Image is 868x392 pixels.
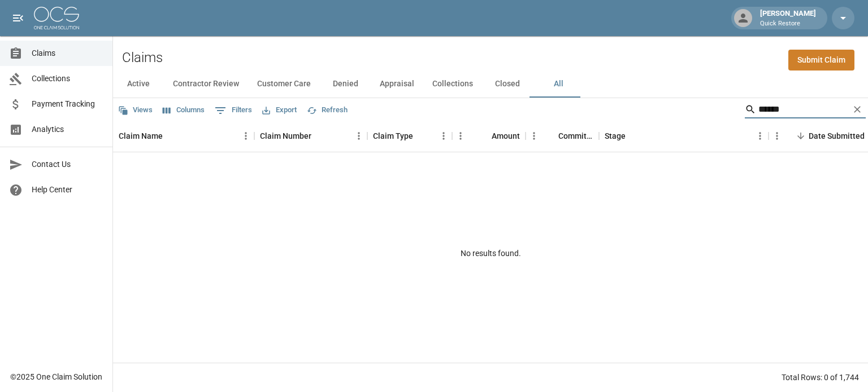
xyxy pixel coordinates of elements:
[533,71,584,98] button: All
[413,128,429,144] button: Sort
[482,71,533,98] button: Closed
[367,120,452,152] div: Claim Type
[113,152,868,354] div: No results found.
[32,73,103,85] span: Collections
[248,71,320,98] button: Customer Care
[260,120,311,152] div: Claim Number
[32,98,103,110] span: Payment Tracking
[115,102,155,119] button: Views
[435,127,452,144] button: Menu
[756,8,821,28] div: [PERSON_NAME]
[10,371,102,382] div: © 2025 One Claim Solution
[320,71,371,98] button: Denied
[113,71,164,98] button: Active
[122,50,163,66] h2: Claims
[32,124,103,135] span: Analytics
[599,120,769,152] div: Stage
[160,102,207,119] button: Select columns
[769,127,785,144] button: Menu
[34,7,79,29] img: ocs-logo-white-transparent.png
[626,128,641,144] button: Sort
[32,158,103,170] span: Contact Us
[254,120,367,152] div: Claim Number
[7,7,29,29] button: open drawer
[605,120,626,152] div: Stage
[752,127,769,144] button: Menu
[782,372,859,383] div: Total Rows: 0 of 1,744
[452,127,469,144] button: Menu
[113,120,254,152] div: Claim Name
[849,101,866,118] button: Clear
[423,71,482,98] button: Collections
[526,127,542,144] button: Menu
[350,127,367,144] button: Menu
[526,120,599,152] div: Committed Amount
[212,102,255,120] button: Show filters
[809,120,865,152] div: Date Submitted
[311,128,327,144] button: Sort
[492,120,520,152] div: Amount
[745,100,866,121] div: Search
[237,127,254,144] button: Menu
[542,128,558,144] button: Sort
[32,47,103,59] span: Claims
[163,128,179,144] button: Sort
[119,120,163,152] div: Claim Name
[788,50,854,71] a: Submit Claim
[558,120,593,152] div: Committed Amount
[32,184,103,196] span: Help Center
[113,71,868,98] div: dynamic tabs
[371,71,423,98] button: Appraisal
[164,71,248,98] button: Contractor Review
[793,128,809,144] button: Sort
[476,128,492,144] button: Sort
[760,19,816,29] p: Quick Restore
[452,120,526,152] div: Amount
[373,120,413,152] div: Claim Type
[259,102,300,119] button: Export
[304,102,350,119] button: Refresh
